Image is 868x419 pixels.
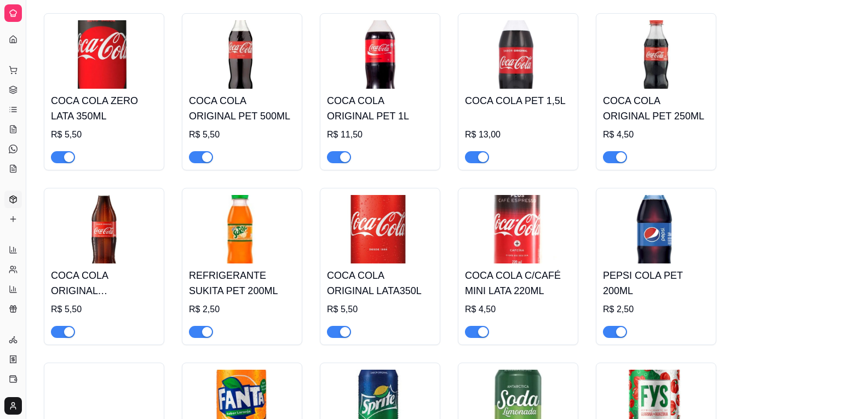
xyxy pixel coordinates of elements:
[327,303,433,316] div: R$ 5,50
[603,128,709,141] div: R$ 4,50
[603,195,709,263] img: product-image
[603,303,709,316] div: R$ 2,50
[465,93,571,108] h4: COCA COLA PET 1,5L
[327,195,433,263] img: product-image
[327,128,433,141] div: R$ 11,50
[189,303,295,316] div: R$ 2,50
[603,20,709,89] img: product-image
[465,268,571,299] h4: COCA COLA C/CAFÉ MINI LATA 220ML
[465,20,571,89] img: product-image
[51,303,157,316] div: R$ 5,50
[51,20,157,89] img: product-image
[465,128,571,141] div: R$ 13,00
[327,93,433,124] h4: COCA COLA ORIGINAL PET 1L
[51,268,157,299] h4: COCA COLA ORIGINAL RETORNÁVEL 290ML
[603,268,709,299] h4: PEPSI COLA PET 200ML
[327,268,433,299] h4: COCA COLA ORIGINAL LATA350L
[603,93,709,124] h4: COCA COLA ORIGINAL PET 250ML
[465,195,571,263] img: product-image
[51,128,157,141] div: R$ 5,50
[327,20,433,89] img: product-image
[465,303,571,316] div: R$ 4,50
[189,20,295,89] img: product-image
[51,93,157,124] h4: COCA COLA ZERO LATA 350ML
[189,128,295,141] div: R$ 5,50
[189,195,295,263] img: product-image
[189,93,295,124] h4: COCA COLA ORIGINAL PET 500ML
[51,195,157,263] img: product-image
[189,268,295,299] h4: REFRIGERANTE SUKITA PET 200ML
